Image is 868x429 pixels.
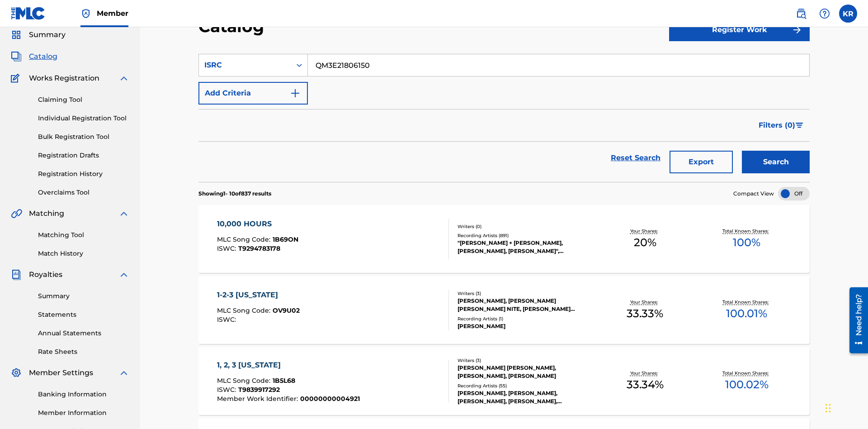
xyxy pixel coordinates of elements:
span: 33.33 % [627,305,663,322]
img: expand [118,73,129,84]
span: 100.01 % [726,305,767,322]
a: Claiming Tool [38,95,129,105]
a: Public Search [792,5,810,23]
button: Register Work [669,19,810,41]
div: 1, 2, 3 [US_STATE] [217,360,360,371]
img: MLC Logo [11,7,46,20]
span: 100.02 % [725,377,769,393]
a: Rate Sheets [38,347,129,357]
a: Banking Information [38,390,129,399]
div: 1-2-3 [US_STATE] [217,290,300,300]
div: Recording Artists ( 55 ) [458,382,594,389]
a: Registration Drafts [38,151,129,160]
div: [PERSON_NAME], [PERSON_NAME] [PERSON_NAME] NITE, [PERSON_NAME] [PERSON_NAME] [458,297,594,313]
p: Your Shares: [630,299,660,305]
div: [PERSON_NAME], [PERSON_NAME], [PERSON_NAME], [PERSON_NAME], [PERSON_NAME], [PERSON_NAME], [PERSON... [458,389,594,405]
div: Writers ( 3 ) [458,290,594,297]
button: Search [742,151,810,173]
div: Writers ( 3 ) [458,357,594,364]
span: Member Work Identifier : [217,395,300,403]
a: Statements [38,310,129,319]
div: Writers ( 0 ) [458,223,594,230]
a: Matching Tool [38,230,129,240]
img: f7272a7cc735f4ea7f67.svg [792,24,802,35]
img: Summary [11,29,22,40]
a: 1-2-3 [US_STATE]MLC Song Code:OV9U02ISWC:Writers (3)[PERSON_NAME], [PERSON_NAME] [PERSON_NAME] NI... [198,276,810,344]
span: Works Registration [29,73,99,84]
span: Royalties [29,269,62,280]
p: Your Shares: [630,228,660,234]
span: 1B69ON [273,235,298,243]
a: 10,000 HOURSMLC Song Code:1B69ONISWC:T9294783178Writers (0)Recording Artists (891)"[PERSON_NAME] ... [198,205,810,273]
a: Reset Search [606,148,665,168]
span: Catalog [29,51,57,62]
img: Royalties [11,269,22,280]
a: Member Information [38,408,129,418]
iframe: Resource Center [843,284,868,358]
span: 20 % [634,234,656,251]
span: T9294783178 [238,244,280,253]
img: Catalog [11,51,22,62]
img: Top Rightsholder [80,8,91,19]
div: Recording Artists ( 1 ) [458,315,594,322]
img: Works Registration [11,73,23,84]
img: expand [118,269,129,280]
div: User Menu [839,5,857,23]
span: Member Settings [29,367,93,378]
img: expand [118,367,129,378]
span: ISWC : [217,315,238,324]
a: Overclaims Tool [38,188,129,197]
div: [PERSON_NAME] [PERSON_NAME], [PERSON_NAME], [PERSON_NAME] [458,364,594,380]
button: Export [670,151,733,173]
button: Add Criteria [198,82,308,105]
span: T9839917292 [238,386,280,394]
span: Compact View [733,190,774,198]
p: Total Known Shares: [722,299,771,305]
a: Individual Registration Tool [38,114,129,123]
p: Your Shares: [630,370,660,377]
img: filter [796,123,803,128]
a: Summary [38,291,129,301]
a: Bulk Registration Tool [38,132,129,142]
button: Filters (0) [753,114,810,137]
p: Total Known Shares: [722,228,771,234]
span: Member [97,8,128,19]
img: help [819,8,830,19]
img: 9d2ae6d4665cec9f34b9.svg [290,88,301,99]
span: Filters ( 0 ) [759,120,795,131]
span: ISWC : [217,244,238,253]
div: 10,000 HOURS [217,219,298,229]
form: Search Form [198,54,810,182]
div: [PERSON_NAME] [458,322,594,330]
span: 00000000004921 [300,395,360,403]
img: Matching [11,208,22,219]
div: ISRC [204,60,286,71]
div: Help [816,5,834,23]
img: expand [118,208,129,219]
span: Matching [29,208,64,219]
iframe: Chat Widget [823,386,868,429]
a: Registration History [38,169,129,179]
a: 1, 2, 3 [US_STATE]MLC Song Code:1B5L68ISWC:T9839917292Member Work Identifier:00000000004921Writer... [198,347,810,415]
a: Match History [38,249,129,258]
p: Total Known Shares: [722,370,771,377]
div: Drag [826,395,831,422]
span: 100 % [733,234,760,251]
div: "[PERSON_NAME] + [PERSON_NAME], [PERSON_NAME], [PERSON_NAME]", [PERSON_NAME] + [PERSON_NAME] & [P... [458,239,594,255]
a: SummarySummary [11,29,66,40]
p: Showing 1 - 10 of 837 results [198,190,271,198]
span: OV9U02 [273,306,300,315]
img: Member Settings [11,367,22,378]
span: Summary [29,29,66,40]
span: MLC Song Code : [217,377,273,385]
span: ISWC : [217,386,238,394]
a: Annual Statements [38,329,129,338]
a: CatalogCatalog [11,51,57,62]
span: 1B5L68 [273,377,295,385]
span: MLC Song Code : [217,306,273,315]
div: Recording Artists ( 891 ) [458,232,594,239]
span: 33.34 % [627,377,664,393]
